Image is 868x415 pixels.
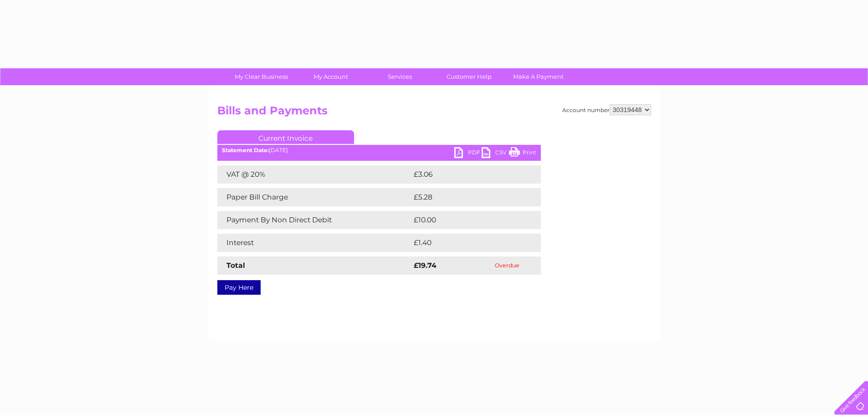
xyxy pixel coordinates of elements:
strong: £19.74 [414,261,437,270]
a: Customer Help [431,68,507,85]
td: VAT @ 20% [217,165,411,184]
a: Make A Payment [501,68,576,85]
td: Payment By Non Direct Debit [217,211,411,229]
td: Paper Bill Charge [217,188,411,206]
b: Statement Date: [222,147,269,154]
a: CSV [482,147,509,160]
a: Current Invoice [217,130,354,144]
td: £10.00 [411,211,522,229]
strong: Total [226,261,245,270]
td: Overdue [474,256,541,275]
td: Interest [217,234,411,252]
a: My Clear Business [224,68,299,85]
div: [DATE] [217,147,541,154]
a: Print [509,147,536,160]
td: £3.06 [411,165,520,184]
td: £1.40 [411,234,519,252]
a: Pay Here [217,280,261,295]
div: Account number [562,104,651,115]
td: £5.28 [411,188,519,206]
h2: Bills and Payments [217,104,651,122]
a: My Account [293,68,368,85]
a: Services [362,68,437,85]
a: PDF [454,147,482,160]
